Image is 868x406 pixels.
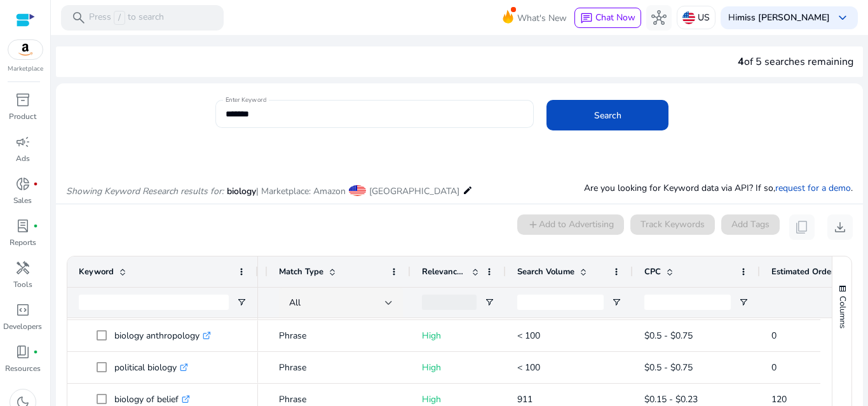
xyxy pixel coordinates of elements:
span: fiber_manual_record [33,223,38,228]
span: CPC [644,266,661,277]
p: Press to search [89,11,164,25]
p: Tools [13,279,32,290]
span: lab_profile [15,218,31,234]
span: What's New [517,7,567,29]
span: hub [651,10,667,25]
span: Columns [837,296,848,328]
span: Relevance Score [422,266,466,277]
p: Hi [728,13,830,22]
input: Search Volume Filter Input [517,295,604,310]
button: hub [646,5,672,31]
span: Search [594,109,621,122]
span: keyboard_arrow_down [835,10,850,25]
span: 911 [517,393,532,405]
span: $0.15 - $0.23 [644,393,698,405]
span: fiber_manual_record [33,349,38,354]
span: / [114,11,125,25]
button: Open Filter Menu [611,297,621,307]
img: amazon.svg [8,40,43,59]
p: biology anthropology [114,323,211,349]
div: of 5 searches remaining [738,54,853,69]
span: [GEOGRAPHIC_DATA] [369,185,459,197]
span: Estimated Orders/Month [771,266,848,277]
p: Sales [13,195,32,206]
img: us.svg [682,11,695,24]
span: | Marketplace: Amazon [256,185,346,197]
p: political biology [114,354,188,381]
a: request for a demo [775,182,851,194]
span: download [832,220,848,235]
i: Showing Keyword Research results for: [66,185,224,197]
p: Are you looking for Keyword data via API? If so, . [584,181,853,195]
span: biology [227,185,256,197]
span: 0 [771,361,776,374]
p: Phrase [279,323,399,349]
input: CPC Filter Input [644,295,731,310]
span: book_4 [15,344,31,360]
span: code_blocks [15,302,31,318]
span: donut_small [15,176,31,192]
p: Ads [16,153,30,164]
button: download [827,214,853,240]
span: inventory_2 [15,92,31,108]
span: 0 [771,330,776,342]
span: chat [580,12,593,25]
p: Resources [5,363,41,374]
b: miss [PERSON_NAME] [737,11,830,24]
p: Product [9,111,36,122]
p: Reports [10,237,36,248]
button: Open Filter Menu [738,297,749,307]
button: Open Filter Menu [236,297,247,307]
span: $0.5 - $0.75 [644,361,693,374]
p: Developers [3,321,42,332]
span: 120 [771,393,787,405]
span: fiber_manual_record [33,181,38,186]
span: handyman [15,260,31,276]
p: Phrase [279,354,399,381]
p: Marketplace [8,64,43,74]
p: High [422,323,494,349]
span: 4 [738,55,744,69]
input: Keyword Filter Input [79,295,229,310]
span: All [289,297,301,309]
button: chatChat Now [574,8,641,28]
span: Match Type [279,266,323,277]
span: search [71,10,86,25]
span: Search Volume [517,266,574,277]
span: Chat Now [595,11,635,24]
p: High [422,354,494,381]
button: Search [546,100,668,130]
p: US [698,6,710,29]
mat-icon: edit [463,183,473,198]
span: campaign [15,134,31,150]
span: $0.5 - $0.75 [644,330,693,342]
span: Keyword [79,266,114,277]
mat-label: Enter Keyword [226,95,266,104]
span: < 100 [517,361,540,374]
span: < 100 [517,330,540,342]
button: Open Filter Menu [484,297,494,307]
